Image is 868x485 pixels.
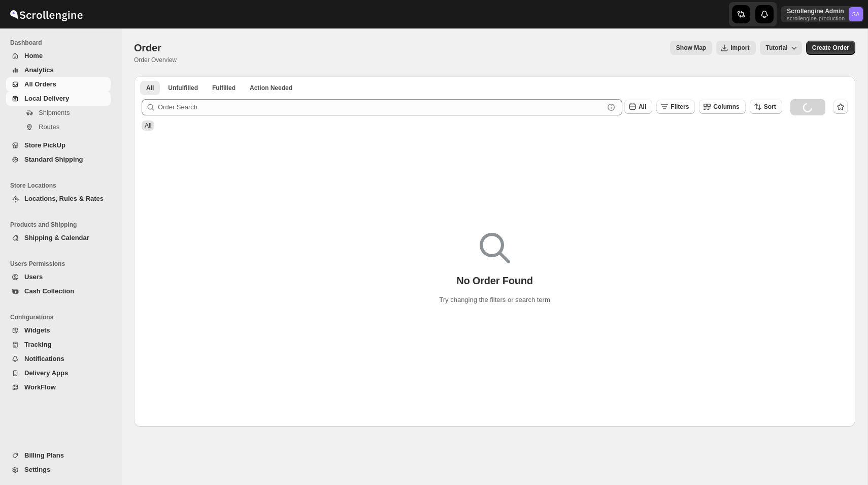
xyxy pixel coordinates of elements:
[6,448,111,463] button: Billing Plans
[24,451,64,459] span: Billing Plans
[24,383,56,391] span: WorkFlow
[699,100,745,114] button: Columns
[145,122,151,129] span: All
[24,273,43,281] span: Users
[24,80,56,88] span: All Orders
[24,66,54,74] span: Analytics
[10,313,115,321] span: Configurations
[146,84,154,92] span: All
[10,260,115,268] span: Users Permissions
[716,41,755,55] button: Import
[24,95,69,102] span: Local Delivery
[158,99,604,115] input: Order Search
[6,284,111,298] button: Cash Collection
[6,192,111,206] button: Locations, Rules & Rates
[439,295,550,305] p: Try changing the filters or search term
[140,81,160,95] button: All
[162,81,204,95] button: Unfulfilled
[6,77,111,92] button: All Orders
[812,44,849,52] span: Create Order
[6,120,111,134] button: Routes
[8,2,84,27] img: ScrollEngine
[781,6,864,22] button: User menu
[671,103,689,110] span: Filters
[24,156,83,163] span: Standard Shipping
[134,56,177,64] p: Order Overview
[24,355,64,362] span: Notifications
[787,15,845,21] p: scrollengine-production
[24,369,68,377] span: Delivery Apps
[713,103,739,110] span: Columns
[39,123,59,131] span: Routes
[766,44,788,51] span: Tutorial
[639,103,646,110] span: All
[6,270,111,284] button: Users
[6,63,111,77] button: Analytics
[6,231,111,245] button: Shipping & Calendar
[764,103,776,110] span: Sort
[456,275,533,287] p: No Order Found
[6,380,111,395] button: WorkFlow
[212,84,236,92] span: Fulfilled
[24,326,50,334] span: Widgets
[24,466,50,473] span: Settings
[24,141,65,149] span: Store PickUp
[6,366,111,380] button: Delivery Apps
[730,44,749,52] span: Import
[134,42,161,53] span: Order
[24,52,43,59] span: Home
[6,49,111,63] button: Home
[24,341,51,348] span: Tracking
[656,100,695,114] button: Filters
[10,39,115,47] span: Dashboard
[676,44,706,52] span: Show Map
[206,81,242,95] button: Fulfilled
[244,81,298,95] button: ActionNeeded
[24,287,74,295] span: Cash Collection
[10,221,115,229] span: Products and Shipping
[849,7,863,21] span: Scrollengine Admin
[624,100,652,114] button: All
[39,109,70,116] span: Shipments
[168,84,198,92] span: Unfulfilled
[806,41,855,55] button: Create custom order
[760,41,802,55] button: Tutorial
[670,41,712,55] button: Map action label
[24,234,89,241] span: Shipping & Calendar
[6,338,111,352] button: Tracking
[750,100,782,114] button: Sort
[480,233,510,263] img: Empty search results
[787,7,845,15] p: Scrollengine Admin
[6,352,111,366] button: Notifications
[24,195,104,202] span: Locations, Rules & Rates
[250,84,292,92] span: Action Needed
[10,181,115,190] span: Store Locations
[6,463,111,477] button: Settings
[852,11,860,17] text: SA
[6,106,111,120] button: Shipments
[6,323,111,338] button: Widgets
